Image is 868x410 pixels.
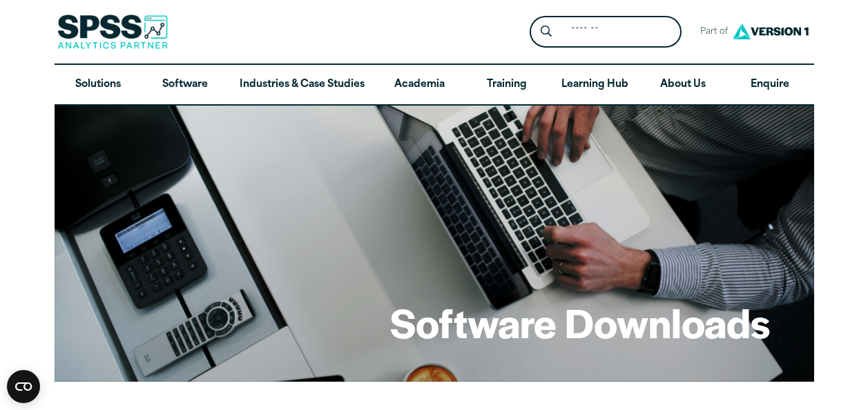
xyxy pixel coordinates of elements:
[726,65,813,105] a: Enquire
[7,370,40,403] button: Open CMP widget
[55,65,142,105] a: Solutions
[142,65,229,105] a: Software
[55,65,814,105] nav: Desktop version of site main menu
[463,65,550,105] a: Training
[229,65,376,105] a: Industries & Case Studies
[533,19,559,45] button: Search magnifying glass icon
[693,22,729,42] span: Part of
[390,295,770,349] h1: Software Downloads
[729,19,812,44] img: Version1 Logo
[541,26,552,37] svg: Search magnifying glass icon
[57,14,168,49] img: SPSS Analytics Partner
[376,65,463,105] a: Academia
[550,65,639,105] a: Learning Hub
[530,16,682,48] form: Site Header Search Form
[639,65,726,105] a: About Us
